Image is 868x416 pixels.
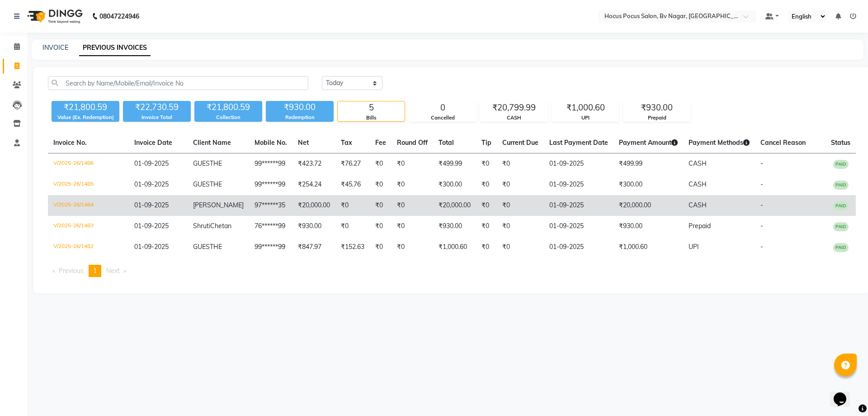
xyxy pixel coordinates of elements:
span: Shruti [193,222,210,230]
td: ₹0 [497,153,544,175]
td: V/2025-26/1484 [48,195,129,216]
span: GUEST [193,159,213,167]
span: PAID [833,160,849,169]
span: 01-09-2025 [134,201,169,209]
span: Previous [59,267,84,275]
td: ₹0 [476,237,497,258]
td: ₹930.00 [292,216,335,237]
span: Cancel Reason [760,139,806,147]
span: PAID [833,181,849,190]
td: ₹45.76 [335,174,370,195]
span: Total [439,139,454,147]
td: ₹0 [370,174,392,195]
span: - [760,243,763,251]
td: 01-09-2025 [544,237,613,258]
span: CASH [689,159,707,167]
td: ₹930.00 [433,216,476,237]
span: PAID [833,243,849,252]
span: 01-09-2025 [134,222,169,230]
span: Round Off [397,139,428,147]
td: ₹0 [476,153,497,175]
span: Status [831,139,850,147]
span: Payment Methods [689,139,750,147]
td: ₹499.99 [613,153,683,175]
div: ₹21,800.59 [194,101,262,114]
span: - [760,222,763,230]
td: ₹0 [497,174,544,195]
span: 01-09-2025 [134,159,169,167]
span: HE [213,180,222,188]
td: 01-09-2025 [544,216,613,237]
td: V/2025-26/1486 [48,153,129,175]
div: ₹930.00 [623,101,690,114]
td: ₹0 [392,153,433,175]
span: Tip [481,139,491,147]
div: ₹20,799.99 [481,101,547,114]
td: V/2025-26/1485 [48,174,129,195]
td: ₹300.00 [613,174,683,195]
span: Chetan [210,222,231,230]
span: PAID [833,222,849,231]
div: Cancelled [409,114,476,122]
span: Prepaid [689,222,711,230]
td: ₹300.00 [433,174,476,195]
div: ₹930.00 [266,101,334,114]
span: Net [298,139,309,147]
div: Redemption [266,114,334,121]
span: PAID [833,201,849,210]
td: ₹0 [392,237,433,258]
span: Current Due [502,139,538,147]
span: GUEST [193,180,213,188]
td: ₹0 [370,216,392,237]
div: ₹22,730.59 [123,101,191,114]
td: ₹0 [497,195,544,216]
td: ₹254.24 [292,174,335,195]
div: 5 [338,101,405,114]
td: ₹0 [476,216,497,237]
span: 01-09-2025 [134,243,169,251]
span: Payment Amount [619,139,678,147]
td: ₹20,000.00 [613,195,683,216]
b: 08047224946 [99,4,139,29]
td: 01-09-2025 [544,174,613,195]
span: HE [213,159,222,167]
span: GUEST [193,243,213,251]
nav: Pagination [48,265,856,277]
td: ₹0 [335,216,370,237]
span: Invoice No. [53,139,87,147]
td: ₹20,000.00 [433,195,476,216]
a: PREVIOUS INVOICES [79,40,151,56]
td: ₹0 [370,237,392,258]
td: ₹423.72 [292,153,335,175]
td: ₹0 [370,153,392,175]
td: ₹0 [370,195,392,216]
div: ₹21,800.59 [52,101,119,114]
div: Value (Ex. Redemption) [52,114,119,121]
td: V/2025-26/1482 [48,237,129,258]
div: UPI [552,114,619,122]
span: Tax [341,139,352,147]
td: ₹0 [497,216,544,237]
td: ₹0 [392,216,433,237]
div: Collection [194,114,262,121]
span: Invoice Date [134,139,172,147]
span: - [760,159,763,167]
span: 01-09-2025 [134,180,169,188]
div: Bills [338,114,405,122]
span: CASH [689,201,707,209]
td: ₹20,000.00 [292,195,335,216]
div: ₹1,000.60 [552,101,619,114]
span: UPI [689,243,699,251]
span: CASH [689,180,707,188]
td: ₹0 [392,174,433,195]
td: ₹0 [476,195,497,216]
td: 01-09-2025 [544,153,613,175]
td: ₹76.27 [335,153,370,175]
td: ₹0 [335,195,370,216]
span: Fee [375,139,386,147]
a: INVOICE [42,43,68,52]
img: logo [23,4,85,29]
td: ₹0 [497,237,544,258]
td: ₹930.00 [613,216,683,237]
span: - [760,180,763,188]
